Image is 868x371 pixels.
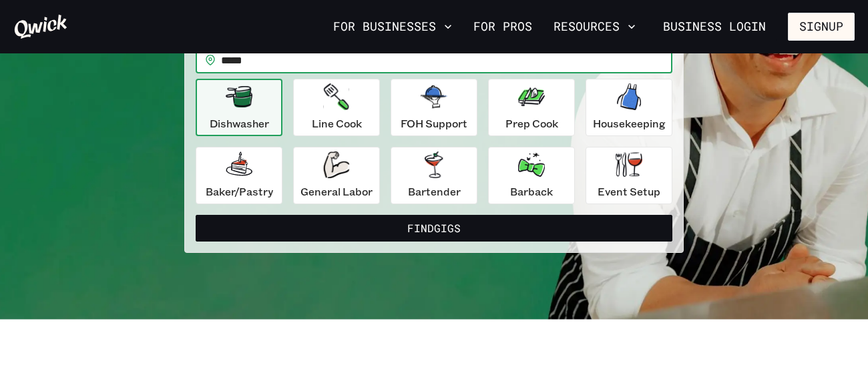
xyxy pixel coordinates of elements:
p: Baker/Pastry [206,183,273,200]
button: Event Setup [586,147,672,204]
p: Housekeeping [593,115,666,131]
button: Resources [548,15,641,38]
button: Housekeeping [586,79,672,136]
p: Line Cook [312,115,362,131]
p: FOH Support [401,115,467,131]
button: Line Cook [293,79,380,136]
p: General Labor [300,183,373,200]
p: Dishwasher [210,115,269,131]
button: Dishwasher [196,79,282,136]
button: For Businesses [328,15,457,38]
p: Barback [510,183,553,200]
button: FOH Support [391,79,477,136]
button: Baker/Pastry [196,147,282,204]
button: General Labor [293,147,380,204]
button: Prep Cook [488,79,575,136]
p: Event Setup [598,183,660,200]
p: Prep Cook [505,115,558,131]
button: FindGigs [196,215,672,242]
a: For Pros [468,15,537,38]
p: Bartender [408,183,461,200]
button: Barback [488,147,575,204]
a: Business Login [652,13,777,41]
button: Bartender [391,147,477,204]
button: Signup [788,13,855,41]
